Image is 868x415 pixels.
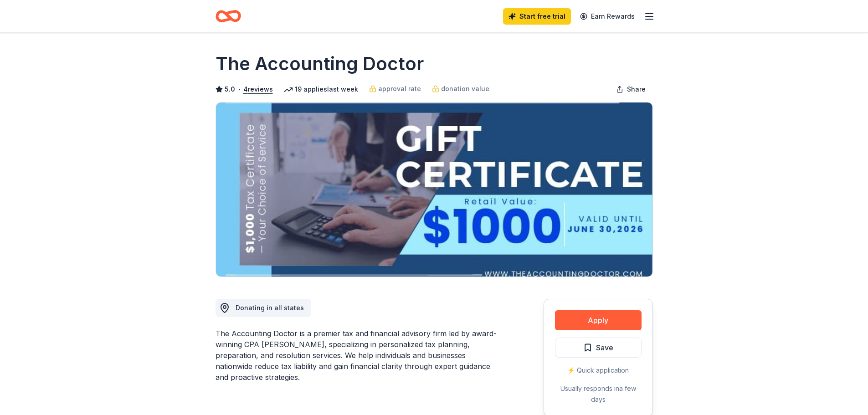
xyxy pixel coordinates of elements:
a: Start free trial [503,8,571,25]
span: Save [596,342,613,354]
div: Usually responds in a few days [555,383,642,405]
span: Share [627,84,646,95]
button: Share [609,80,653,98]
a: Earn Rewards [575,8,640,25]
div: The Accounting Doctor is a premier tax and financial advisory firm led by award-winning CPA [PERS... [216,328,500,383]
button: 4reviews [243,84,273,95]
button: Apply [555,310,642,330]
div: 19 applies last week [284,84,358,95]
span: approval rate [378,83,421,94]
button: Save [555,338,642,358]
span: 5.0 [225,84,235,95]
h1: The Accounting Doctor [216,51,424,77]
div: ⚡️ Quick application [555,365,642,376]
span: Donating in all states [236,304,304,312]
img: Image for The Accounting Doctor [216,102,652,277]
a: approval rate [369,83,421,94]
a: donation value [432,83,489,94]
span: donation value [441,83,489,94]
a: Home [216,5,241,27]
span: • [237,86,241,93]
